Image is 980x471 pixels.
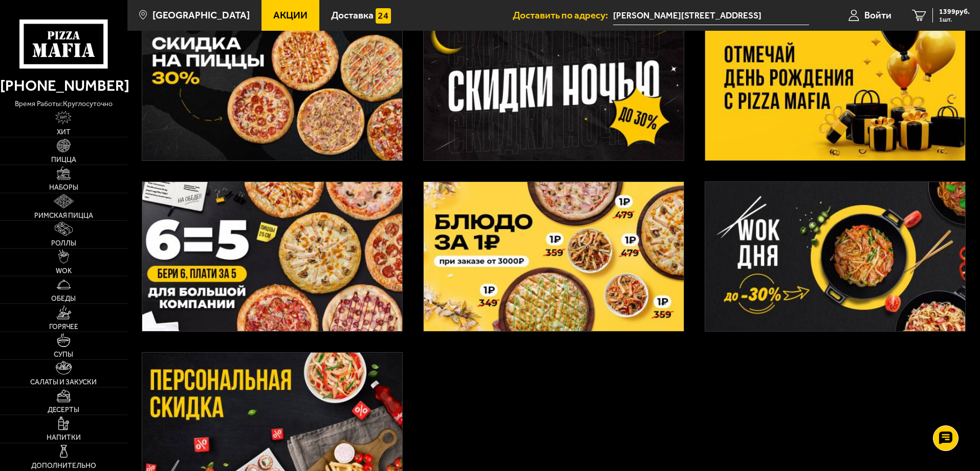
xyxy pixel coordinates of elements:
span: Дополнительно [31,462,96,469]
span: Роллы [51,240,76,247]
span: Акции [273,10,308,20]
span: WOK [56,268,72,275]
span: Горячее [49,323,78,331]
span: Салаты и закуски [30,379,97,386]
input: Ваш адрес доставки [613,6,809,25]
span: Войти [864,10,891,20]
span: Доставить по адресу: [513,10,613,20]
span: Обеды [51,295,76,302]
span: Супы [54,351,73,358]
span: Наборы [49,184,78,191]
span: 1399 руб. [939,8,970,15]
span: Пицца [51,156,76,163]
span: Казанская площадь, 2 [613,6,809,25]
span: [GEOGRAPHIC_DATA] [153,10,250,20]
span: Доставка [331,10,374,20]
span: 1 шт. [939,16,970,23]
span: Десерты [48,406,79,414]
span: Римская пицца [34,212,93,219]
span: Хит [57,129,71,136]
img: 15daf4d41897b9f0e9f617042186c801.svg [376,8,391,24]
span: Напитки [47,434,81,441]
